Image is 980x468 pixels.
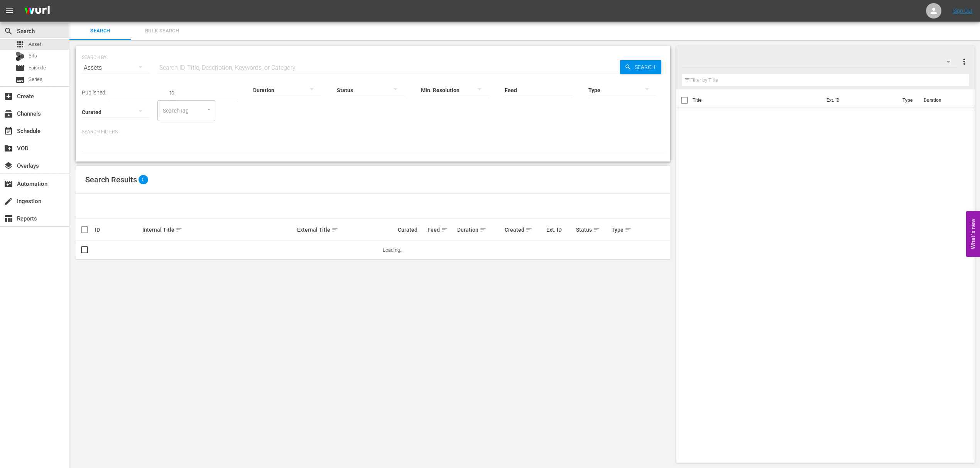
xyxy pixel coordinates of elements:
[576,225,609,234] div: Status
[4,109,13,118] span: Channels
[29,40,41,48] span: Asset
[15,40,25,49] span: Asset
[546,227,574,233] div: Ext. ID
[822,89,898,111] th: Ext. ID
[966,211,980,257] button: Open Feedback Widget
[19,2,56,20] img: ans4CAIJ8jUAAAAAAAAAAAAAAAAAAAAAAAAgQb4GAAAAAAAAAAAAAAAAAAAAAAAAJMjXAAAAAAAAAAAAAAAAAAAAAAAAgAT5G...
[29,52,37,60] span: Bits
[960,52,969,71] button: more_vert
[625,226,632,233] span: sort
[15,63,25,72] span: Episode
[4,144,13,153] span: VOD
[136,27,188,35] span: Bulk Search
[331,226,338,233] span: sort
[205,106,213,113] button: Open
[176,226,182,233] span: sort
[919,89,965,111] th: Duration
[4,126,13,136] span: Schedule
[82,89,106,96] span: Published:
[457,225,502,234] div: Duration
[29,76,42,83] span: Series
[29,64,46,72] span: Episode
[383,247,404,253] span: Loading...
[4,27,13,36] span: Search
[169,89,174,96] span: to
[612,225,633,234] div: Type
[82,57,150,79] div: Assets
[85,175,137,184] span: Search Results
[953,8,973,14] a: Sign Out
[480,226,487,233] span: sort
[4,92,13,101] span: Create
[15,75,25,84] span: Series
[398,227,425,233] div: Curated
[15,52,25,61] div: Bits
[4,179,13,189] span: Automation
[960,57,969,66] span: more_vert
[441,226,448,233] span: sort
[525,226,532,233] span: sort
[297,225,396,234] div: External Title
[4,214,13,223] span: Reports
[593,226,600,233] span: sort
[898,89,919,111] th: Type
[95,227,140,233] div: ID
[505,225,544,234] div: Created
[139,175,148,184] span: 0
[427,225,455,234] div: Feed
[620,60,661,74] button: Search
[4,197,13,206] span: Ingestion
[82,129,664,135] p: Search Filters:
[632,60,661,74] span: Search
[5,6,14,15] span: menu
[4,161,13,170] span: Overlays
[693,89,822,111] th: Title
[142,225,294,234] div: Internal Title
[74,27,127,35] span: Search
